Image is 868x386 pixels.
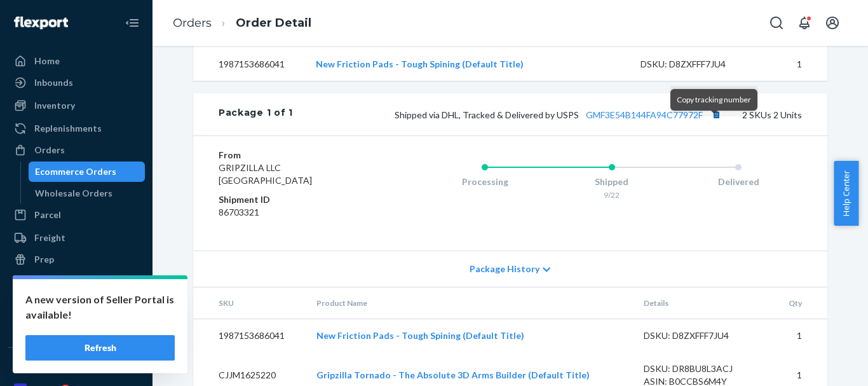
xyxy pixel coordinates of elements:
[35,165,116,178] div: Ecommerce Orders
[8,271,145,291] a: Returns
[219,193,370,206] dt: Shipment ID
[34,253,54,266] div: Prep
[293,106,802,123] div: 2 SKUs 2 Units
[8,72,145,93] a: Inbounds
[8,140,145,160] a: Orders
[34,231,65,244] div: Freight
[675,176,802,188] div: Delivered
[25,292,175,322] p: A new version of Seller Portal is available!
[236,16,311,30] a: Order Detail
[586,109,703,120] a: GMF3E54B144FA94C77972F
[163,4,322,42] ol: breadcrumbs
[470,263,539,275] span: Package History
[834,161,858,226] button: Help Center
[8,228,145,248] a: Freight
[25,335,175,361] button: Refresh
[29,183,146,203] a: Wholesale Orders
[316,330,524,341] a: New Friction Pads - Tough Spining (Default Title)
[306,287,634,319] th: Product Name
[34,76,73,89] div: Inbounds
[773,319,827,353] td: 1
[8,95,145,116] a: Inventory
[14,17,68,29] img: Flexport logo
[820,10,845,36] button: Open account menu
[644,362,763,375] div: DSKU: DR8BU8L3ACJ
[8,249,145,270] a: Prep
[193,319,306,353] td: 1987153686041
[34,144,65,156] div: Orders
[421,176,548,188] div: Processing
[29,162,146,182] a: Ecommerce Orders
[8,118,145,139] a: Replenishments
[395,109,724,120] span: Shipped via DHL, Tracked & Delivered by USPS
[773,287,827,319] th: Qty
[219,149,370,162] dt: From
[792,10,817,36] button: Open notifications
[173,16,212,30] a: Orders
[8,358,145,378] button: Integrations
[677,95,751,104] span: Copy tracking number
[8,51,145,71] a: Home
[193,48,306,81] td: 1987153686041
[219,162,312,186] span: GRIPZILLA LLC [GEOGRAPHIC_DATA]
[634,287,773,319] th: Details
[548,190,675,200] div: 9/22
[34,209,61,221] div: Parcel
[219,206,370,219] dd: 86703321
[770,48,827,81] td: 1
[8,205,145,225] a: Parcel
[764,10,789,36] button: Open Search Box
[316,369,590,380] a: Gripzilla Tornado - The Absolute 3D Arms Builder (Default Title)
[34,122,102,135] div: Replenishments
[548,176,675,188] div: Shipped
[8,317,145,337] a: Billing
[34,55,60,67] div: Home
[119,10,145,36] button: Close Navigation
[34,99,75,112] div: Inventory
[316,59,524,69] a: New Friction Pads - Tough Spining (Default Title)
[219,106,293,123] div: Package 1 of 1
[8,294,145,314] a: Reporting
[644,329,763,342] div: DSKU: D8ZXFFF7JU4
[641,58,760,71] div: DSKU: D8ZXFFF7JU4
[193,287,306,319] th: SKU
[35,187,112,200] div: Wholesale Orders
[34,275,68,287] div: Returns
